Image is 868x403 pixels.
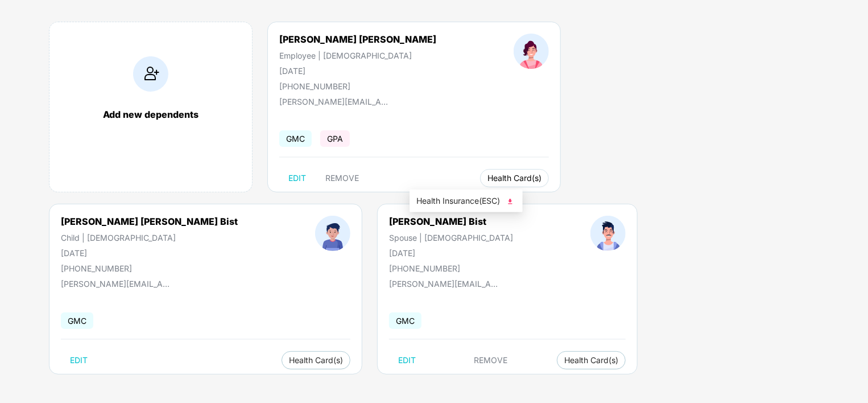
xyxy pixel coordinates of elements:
img: profileImage [590,216,626,251]
div: Child | [DEMOGRAPHIC_DATA] [61,233,238,242]
span: Health Card(s) [564,357,618,363]
div: Add new dependents [61,109,241,120]
img: profileImage [315,216,350,251]
div: [DATE] [389,248,513,258]
button: REMOVE [465,351,517,369]
span: Health Insurance(ESC) [416,195,516,207]
span: GMC [389,312,421,329]
span: REMOVE [325,174,359,183]
button: EDIT [279,169,315,187]
button: EDIT [61,351,97,369]
div: [PERSON_NAME][EMAIL_ADDRESS][PERSON_NAME][DOMAIN_NAME] [61,279,175,289]
button: Health Card(s) [557,351,626,369]
span: EDIT [70,356,88,365]
div: [PERSON_NAME] Bist [389,216,513,227]
div: [PHONE_NUMBER] [279,81,436,91]
span: EDIT [398,356,416,365]
div: [PERSON_NAME] [PERSON_NAME] [279,34,436,45]
div: [PERSON_NAME] [PERSON_NAME] Bist [61,216,238,227]
div: [DATE] [61,248,238,258]
button: REMOVE [316,169,368,187]
img: svg+xml;base64,PHN2ZyB4bWxucz0iaHR0cDovL3d3dy53My5vcmcvMjAwMC9zdmciIHhtbG5zOnhsaW5rPSJodHRwOi8vd3... [505,196,516,207]
span: GPA [320,130,350,147]
button: EDIT [389,351,425,369]
span: EDIT [288,174,306,183]
span: REMOVE [474,356,508,365]
img: profileImage [514,34,549,69]
span: GMC [279,130,312,147]
div: [PHONE_NUMBER] [389,264,513,273]
span: Health Card(s) [487,175,542,181]
div: Spouse | [DEMOGRAPHIC_DATA] [389,233,513,242]
div: [PERSON_NAME][EMAIL_ADDRESS][PERSON_NAME][DOMAIN_NAME] [279,97,393,106]
button: Health Card(s) [282,351,350,369]
div: [DATE] [279,66,436,76]
button: Health Card(s) [480,169,549,187]
div: [PHONE_NUMBER] [61,264,238,273]
img: addIcon [133,56,168,92]
div: Employee | [DEMOGRAPHIC_DATA] [279,51,436,60]
div: [PERSON_NAME][EMAIL_ADDRESS][PERSON_NAME][DOMAIN_NAME] [389,279,503,289]
span: Health Card(s) [289,357,343,363]
span: GMC [61,312,93,329]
